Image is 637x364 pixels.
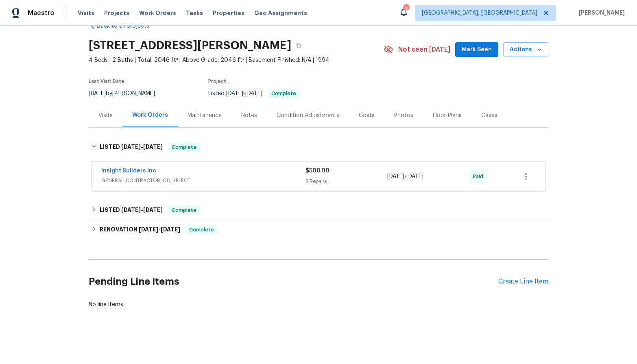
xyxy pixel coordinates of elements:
[186,226,217,234] span: Complete
[139,9,176,17] span: Work Orders
[139,227,180,232] span: -
[473,172,486,181] span: Paid
[121,144,163,150] span: -
[291,38,306,53] button: Copy Address
[168,206,200,214] span: Complete
[101,177,305,185] span: GENERAL_CONTRACTOR, OD_SELECT
[89,79,124,84] span: Last Visit Date
[186,10,203,16] span: Tasks
[161,227,180,232] span: [DATE]
[143,207,163,213] span: [DATE]
[241,111,257,120] div: Notes
[98,111,113,120] div: Visits
[226,91,262,96] span: -
[100,142,163,152] h6: LISTED
[101,168,156,174] a: Insight Builders Inc
[305,177,387,185] div: 2 Repairs
[89,89,165,98] div: by [PERSON_NAME]
[268,91,299,96] span: Complete
[403,5,409,13] div: 1
[433,111,462,120] div: Floor Plans
[121,207,163,213] span: -
[89,22,167,30] a: Back to all projects
[89,91,106,96] span: [DATE]
[254,9,307,17] span: Geo Assignments
[89,301,548,309] div: No line items.
[139,227,158,232] span: [DATE]
[168,143,200,151] span: Complete
[89,263,498,301] h2: Pending Line Items
[143,144,163,150] span: [DATE]
[387,174,404,179] span: [DATE]
[213,9,244,17] span: Properties
[132,111,168,119] div: Work Orders
[104,9,129,17] span: Projects
[121,144,141,150] span: [DATE]
[576,9,625,17] span: [PERSON_NAME]
[100,225,180,235] h6: RENOVATION
[462,45,492,55] span: Mark Seen
[226,91,243,96] span: [DATE]
[305,168,329,174] span: $500.00
[89,134,548,160] div: LISTED [DATE]-[DATE]Complete
[245,91,262,96] span: [DATE]
[422,9,537,17] span: [GEOGRAPHIC_DATA], [GEOGRAPHIC_DATA]
[28,9,55,17] span: Maestro
[503,42,548,57] button: Actions
[406,174,423,179] span: [DATE]
[89,41,291,50] h2: [STREET_ADDRESS][PERSON_NAME]
[208,79,226,84] span: Project
[387,172,423,181] span: -
[208,91,300,96] span: Listed
[510,45,542,55] span: Actions
[394,111,413,120] div: Photos
[277,111,339,120] div: Condition Adjustments
[89,220,548,240] div: RENOVATION [DATE]-[DATE]Complete
[89,56,384,64] span: 4 Beds | 2 Baths | Total: 2046 ft² | Above Grade: 2046 ft² | Basement Finished: N/A | 1994
[481,111,497,120] div: Cases
[498,278,548,286] div: Create Line Item
[89,201,548,220] div: LISTED [DATE]-[DATE]Complete
[188,111,222,120] div: Maintenance
[100,205,163,215] h6: LISTED
[78,9,94,17] span: Visits
[455,42,498,57] button: Mark Seen
[121,207,141,213] span: [DATE]
[398,46,450,54] span: Not seen [DATE]
[359,111,375,120] div: Costs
